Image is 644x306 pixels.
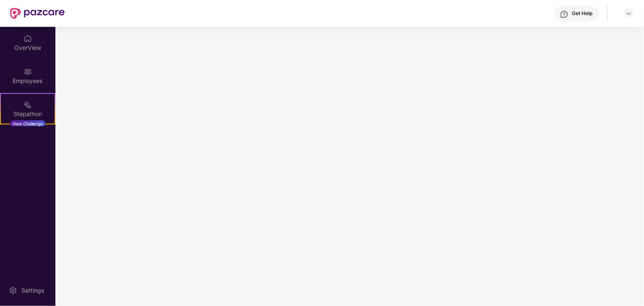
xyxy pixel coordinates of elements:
div: New Challenge [10,120,45,127]
div: Stepathon [1,110,55,118]
img: svg+xml;base64,PHN2ZyBpZD0iRHJvcGRvd24tMzJ4MzIiIHhtbG5zPSJodHRwOi8vd3d3LnczLm9yZy8yMDAwL3N2ZyIgd2... [626,10,632,17]
img: svg+xml;base64,PHN2ZyBpZD0iSG9tZSIgeG1sbnM9Imh0dHA6Ly93d3cudzMub3JnLzIwMDAvc3ZnIiB3aWR0aD0iMjAiIG... [24,34,32,43]
img: svg+xml;base64,PHN2ZyBpZD0iU2V0dGluZy0yMHgyMCIgeG1sbnM9Imh0dHA6Ly93d3cudzMub3JnLzIwMDAvc3ZnIiB3aW... [9,286,17,295]
div: Settings [19,286,47,295]
img: svg+xml;base64,PHN2ZyBpZD0iRW1wbG95ZWVzIiB4bWxucz0iaHR0cDovL3d3dy53My5vcmcvMjAwMC9zdmciIHdpZHRoPS... [24,67,32,76]
img: svg+xml;base64,PHN2ZyB4bWxucz0iaHR0cDovL3d3dy53My5vcmcvMjAwMC9zdmciIHdpZHRoPSIyMSIgaGVpZ2h0PSIyMC... [24,101,32,109]
img: New Pazcare Logo [10,8,65,19]
div: Get Help [572,10,592,17]
img: svg+xml;base64,PHN2ZyBpZD0iSGVscC0zMngzMiIgeG1sbnM9Imh0dHA6Ly93d3cudzMub3JnLzIwMDAvc3ZnIiB3aWR0aD... [560,10,568,18]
